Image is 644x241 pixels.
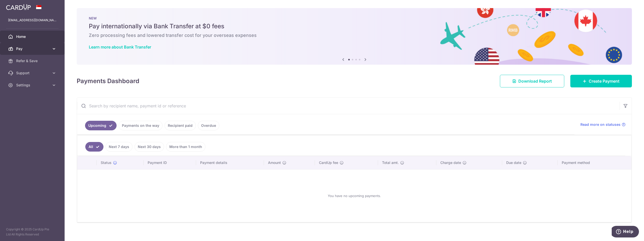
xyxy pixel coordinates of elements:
h5: Pay internationally via Bank Transfer at $0 fees [89,22,620,30]
a: Upcoming [85,121,117,130]
th: Payment details [196,156,264,169]
span: Total amt. [382,160,399,165]
a: Next 30 days [135,142,164,152]
th: Payment method [558,156,631,169]
th: Payment ID [144,156,196,169]
a: Recipient paid [165,121,196,130]
iframe: Opens a widget where you can find more information [612,226,639,238]
h6: Zero processing fees and lowered transfer cost for your overseas expenses [89,32,620,38]
a: Next 7 days [105,142,132,152]
span: Charge date [440,160,461,165]
span: Support [16,70,49,76]
span: Amount [268,160,281,165]
p: [EMAIL_ADDRESS][DOMAIN_NAME] [8,18,57,23]
a: All [85,142,103,152]
a: Download Report [500,75,564,87]
p: NEW [89,16,620,20]
input: Search by recipient name, payment id or reference [77,98,620,114]
span: Settings [16,83,49,88]
span: Due date [506,160,521,165]
div: You have no upcoming payments. [83,174,625,218]
a: More than 1 month [166,142,205,152]
span: Refer & Save [16,58,49,63]
a: Read more on statuses [580,122,626,127]
h4: Payments Dashboard [77,77,139,86]
span: Read more on statuses [580,122,621,127]
span: Home [16,34,49,39]
img: CardUp [6,4,31,10]
a: Payments on the way [119,121,163,130]
span: Download Report [518,78,552,84]
span: Status [101,160,112,165]
img: Bank transfer banner [77,8,632,65]
a: Learn more about Bank Transfer [89,44,151,50]
span: Pay [16,46,49,51]
span: CardUp fee [319,160,338,165]
a: Create Payment [570,75,632,87]
span: Create Payment [589,78,620,84]
a: Overdue [198,121,219,130]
